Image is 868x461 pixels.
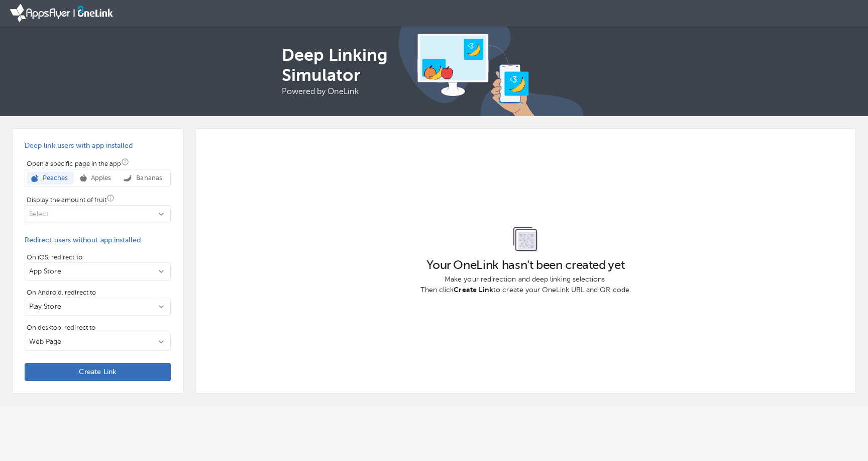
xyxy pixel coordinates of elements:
[39,173,68,183] p: Peaches
[25,298,171,316] button: On Android, redirect to
[25,323,171,333] p: On desktop, redirect to
[27,171,74,185] button: Peaches
[282,85,395,98] h6: Powered by OneLink
[25,288,171,298] p: On Android, redirect to
[426,258,624,272] h1: Your OneLink hasn't been created yet
[25,363,171,381] button: Create Link
[119,171,168,185] button: Bananas
[29,302,154,312] p: Play Store
[25,205,171,223] button: [object Object]
[25,262,171,281] button: On iOS, redirect to:
[29,266,154,276] p: App Store
[25,333,171,351] button: On desktop, redirect to
[87,173,111,183] p: Apples
[25,141,171,151] p: Deep link users with app installed
[454,286,493,294] b: Create Link
[420,274,631,295] p: Make your redirection and deep linking selections. Then click to create your OneLink URL and QR c...
[75,171,117,185] button: Apples
[132,173,162,183] p: Bananas
[282,45,395,85] h4: Deep Linking Simulator
[25,252,171,262] p: On iOS, redirect to:
[29,337,154,347] p: Web Page
[29,209,154,219] p: Select
[33,367,163,377] span: Create Link
[25,158,171,169] p: Open a specific page in the app
[25,194,171,205] p: Display the amount of fruit
[25,235,171,245] p: Redirect users without app installed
